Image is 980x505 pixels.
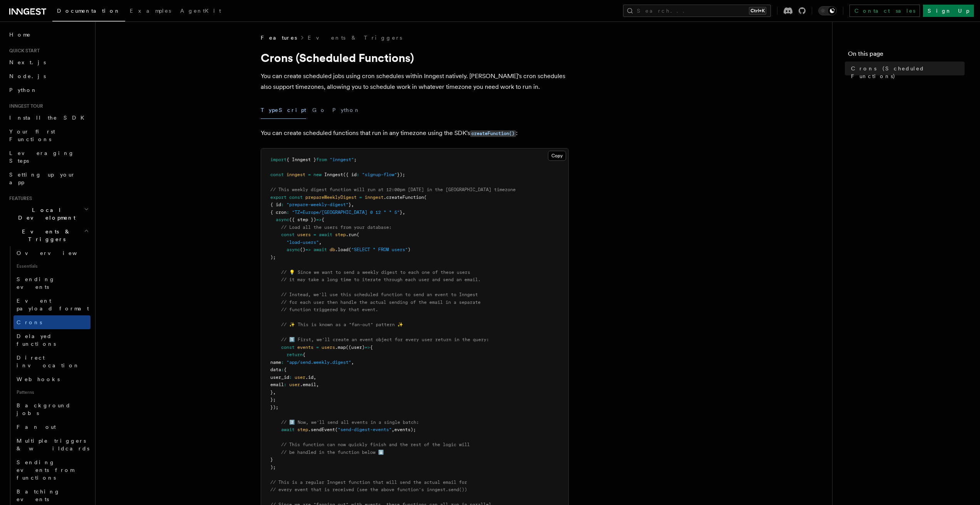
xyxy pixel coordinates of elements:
[308,172,311,177] span: =
[348,202,351,207] span: }
[261,102,306,119] button: TypeScript
[470,129,516,137] a: createFunction()
[261,34,297,42] span: Features
[270,397,276,402] span: };
[270,367,281,372] span: data
[313,247,327,252] span: await
[17,459,74,481] span: Sending events from functions
[354,157,357,162] span: ;
[261,71,569,92] p: You can create scheduled jobs using cron schedules within Inngest natively. [PERSON_NAME]'s cron ...
[332,102,360,119] button: Python
[359,195,362,200] span: =
[286,172,305,177] span: inngest
[286,202,348,207] span: "prepare-weekly-digest"
[13,246,90,260] a: Overview
[402,210,405,215] span: ,
[6,48,40,54] span: Quick start
[9,31,31,38] span: Home
[384,195,424,200] span: .createFunction
[281,270,470,275] span: // 💡 Since we want to send a weekly digest to each one of these users
[176,2,226,21] a: AgentKit
[270,375,289,380] span: user_id
[270,390,273,395] span: }
[270,187,516,192] span: // This weekly digest function will run at 12:00pm [DATE] in the [GEOGRAPHIC_DATA] timezone
[351,360,354,365] span: ,
[289,382,300,387] span: user
[13,372,90,386] a: Webhooks
[17,402,71,416] span: Background jobs
[281,292,478,297] span: // Instead, we'll use this scheduled function to send an event to Inngest
[13,434,90,455] a: Multiple triggers & wildcards
[313,172,322,177] span: new
[308,427,335,432] span: .sendEvent
[305,247,311,252] span: =>
[9,87,37,93] span: Python
[281,300,481,305] span: // for each user then handle the actual sending of the email in a separate
[13,455,90,485] a: Sending events from functions
[319,240,322,245] span: ,
[286,247,300,252] span: async
[270,465,276,470] span: );
[297,232,311,237] span: users
[270,360,281,365] span: name
[408,247,410,252] span: )
[319,232,332,237] span: await
[848,49,965,62] h4: On this page
[9,150,74,164] span: Leveraging Steps
[284,382,286,387] span: :
[52,2,125,22] a: Documentation
[851,65,965,80] span: Crons (Scheduled Functions)
[305,195,357,200] span: prepareWeeklyDigest
[297,345,313,350] span: events
[270,457,273,462] span: }
[270,480,467,485] span: // This is a regular Inngest function that will send the actual email for
[6,195,32,202] span: Features
[281,360,284,365] span: :
[370,345,373,350] span: {
[312,102,326,119] button: Go
[392,427,394,432] span: ,
[343,172,357,177] span: ({ id
[281,367,284,372] span: :
[400,210,402,215] span: }
[281,337,489,342] span: // 1️⃣ First, we'll create an event object for every user return in the query:
[289,195,303,200] span: const
[6,225,90,246] button: Events & Triggers
[330,157,354,162] span: "inngest"
[322,345,335,350] span: users
[17,438,89,452] span: Multiple triggers & wildcards
[308,34,402,42] a: Events & Triggers
[6,168,90,189] a: Setting up your app
[281,427,295,432] span: await
[295,375,305,380] span: user
[261,51,569,65] h1: Crons (Scheduled Functions)
[470,130,516,137] code: createFunction()
[6,203,90,225] button: Local Development
[13,294,90,315] a: Event payload format
[13,351,90,372] a: Direct invocation
[9,172,75,185] span: Setting up your app
[270,210,286,215] span: { cron
[335,345,346,350] span: .map
[281,277,481,282] span: // it may take a long time to iterate through each user and send an email.
[362,172,397,177] span: "signup-flow"
[286,352,303,357] span: return
[281,202,284,207] span: :
[335,247,348,252] span: .load
[284,367,286,372] span: {
[6,228,84,243] span: Events & Triggers
[125,2,176,21] a: Examples
[397,172,405,177] span: });
[9,115,89,121] span: Install the SDK
[270,382,284,387] span: email
[17,250,96,256] span: Overview
[313,375,316,380] span: ,
[17,488,60,502] span: Batching events
[13,272,90,294] a: Sending events
[335,427,338,432] span: (
[17,424,56,430] span: Fan out
[6,146,90,168] a: Leveraging Steps
[6,55,90,69] a: Next.js
[322,217,324,222] span: {
[6,111,90,125] a: Install the SDK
